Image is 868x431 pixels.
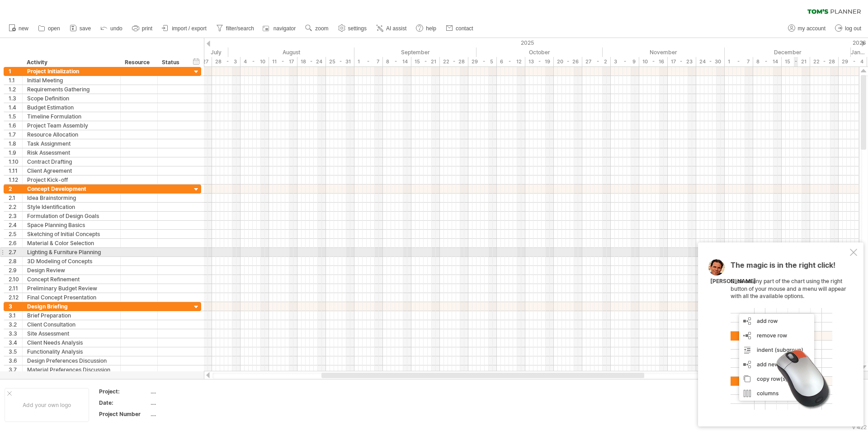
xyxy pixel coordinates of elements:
a: open [36,23,63,34]
a: new [6,23,31,34]
div: 3 [9,302,22,311]
div: Final Concept Presentation [27,293,116,302]
div: Space Planning Basics [27,221,116,229]
div: 22 - 28 [810,57,839,66]
a: AI assist [374,23,409,34]
div: 2 [9,185,22,193]
div: 2.1 [9,194,22,202]
div: December 2025 [725,47,851,57]
span: AI assist [386,25,406,32]
a: import / export [160,23,209,34]
span: import / export [172,25,207,32]
div: 15 - 21 [782,57,810,66]
a: settings [336,23,369,34]
a: filter/search [214,23,257,34]
div: Concept Development [27,185,116,193]
div: Design Briefing [27,302,116,311]
div: 2.4 [9,221,22,229]
div: Contract Drafting [27,157,116,166]
span: save [80,25,91,32]
a: contact [443,23,476,34]
div: 29 - 5 [468,57,497,66]
div: 4 - 10 [241,57,269,66]
div: 3 - 9 [611,57,639,66]
div: 1.2 [9,85,22,94]
a: save [67,23,94,34]
div: 1.1 [9,76,22,85]
div: 10 - 16 [639,57,668,66]
div: September 2025 [354,47,476,57]
div: 3.2 [9,320,22,329]
div: Project Number [99,410,149,418]
div: 2.7 [9,248,22,256]
div: Brief Preparation [27,311,116,320]
div: Material Preferences Discussion [27,365,116,374]
a: help [414,23,439,34]
div: 8 - 14 [383,57,411,66]
div: 25 - 31 [326,57,354,66]
div: Formulation of Design Goals [27,212,116,220]
div: 1.8 [9,139,22,148]
div: 1.7 [9,130,22,139]
div: Project: [99,388,149,395]
a: log out [833,23,864,34]
div: 3.6 [9,356,22,365]
div: 1.5 [9,112,22,121]
div: Design Review [27,266,116,275]
div: Scope Definition [27,94,116,103]
div: 1.9 [9,148,22,157]
span: settings [348,25,367,32]
div: 17 - 23 [668,57,696,66]
a: undo [98,23,125,34]
div: Style Identification [27,203,116,211]
div: .... [151,388,226,395]
div: Preliminary Budget Review [27,284,116,293]
div: 1.6 [9,121,22,130]
div: 1 - 7 [354,57,383,66]
div: Design Preferences Discussion [27,356,116,365]
span: open [48,25,60,32]
div: Sketching of Initial Concepts [27,230,116,238]
div: November 2025 [603,47,725,57]
div: .... [151,399,226,407]
div: Status [162,58,182,67]
div: 3.7 [9,365,22,374]
div: 13 - 19 [525,57,554,66]
div: 24 - 30 [696,57,725,66]
div: Initial Meeting [27,76,116,85]
div: 2.5 [9,230,22,238]
span: The magic is in the right click! [731,260,835,274]
div: Site Assessment [27,329,116,338]
div: 2.11 [9,284,22,293]
div: 18 - 24 [297,57,326,66]
div: Client Agreement [27,166,116,175]
div: 1.4 [9,103,22,112]
div: 2.9 [9,266,22,275]
div: Date: [99,399,149,407]
div: 2.8 [9,257,22,265]
div: 1 - 7 [725,57,753,66]
div: 6 - 12 [497,57,525,66]
div: [PERSON_NAME] [710,278,756,285]
div: 2.3 [9,212,22,220]
div: Add your own logo [5,388,89,422]
span: print [142,25,152,32]
div: .... [151,410,226,418]
span: navigator [274,25,296,32]
div: 27 - 2 [582,57,611,66]
div: 2.10 [9,275,22,284]
div: 3.3 [9,329,22,338]
div: v 422 [852,424,867,431]
div: 8 - 14 [753,57,782,66]
a: my account [786,23,828,34]
div: Material & Color Selection [27,239,116,247]
div: 2.2 [9,203,22,211]
div: 1 [9,67,22,76]
div: 1.3 [9,94,22,103]
span: zoom [315,25,328,32]
div: October 2025 [476,47,603,57]
div: Concept Refinement [27,275,116,284]
div: Risk Assessment [27,148,116,157]
div: 20 - 26 [554,57,582,66]
div: 3.5 [9,347,22,356]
